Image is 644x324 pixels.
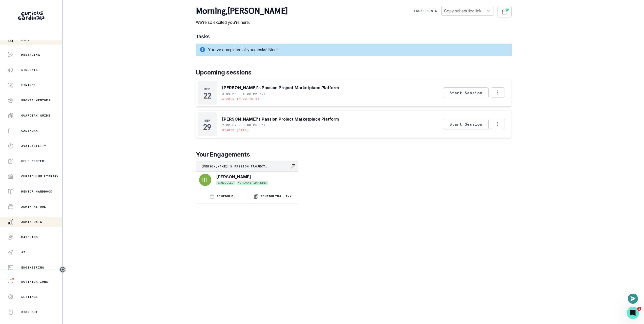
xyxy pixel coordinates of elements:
p: Upcoming sessions [196,68,512,77]
p: Starts in 02:48:54 [222,97,260,101]
p: Curriculum Library [21,174,59,178]
button: Schedule Sessions [497,6,512,17]
button: SCHEDULE [196,189,247,203]
p: Sep [204,87,211,91]
p: Help Center [21,159,44,163]
img: svg [199,174,211,186]
a: [PERSON_NAME]'s Passion Project Marketplace PlatformNavigate to engagement page[PERSON_NAME]SCHED... [196,161,298,187]
p: 2:00 PM - 3:00 PM PDT [222,123,266,127]
p: Messaging [21,53,40,57]
p: Your Engagements [196,150,512,159]
p: Starts [DATE] [222,128,249,132]
p: Matching [21,235,38,239]
p: Engagements: [414,9,439,13]
p: Finance [21,83,36,87]
p: morning , [PERSON_NAME] [196,6,288,16]
p: Mentor Handbook [21,189,52,194]
button: Start Session [443,87,489,98]
p: Sep [204,119,211,123]
div: Copy scheduling link [444,8,481,14]
p: Settings [21,295,38,299]
button: Options [491,87,505,98]
button: Start Session [443,119,489,129]
p: SCHEDULE [217,194,233,198]
p: Sign Out [21,310,38,314]
p: Calendar [21,129,38,133]
img: Curious Cardinals Logo [18,11,45,20]
button: Scheduling Link [247,189,298,203]
div: You've completed all your tasks! Nice! [196,44,512,56]
span: NO TASKS REMAINING [237,181,268,185]
button: Options [491,119,505,129]
span: 1 [637,307,641,311]
button: Toggle sidebar [59,266,66,273]
h1: Tasks [196,33,512,40]
p: [PERSON_NAME]'s Passion Project Marketplace Platform [222,116,339,122]
p: We're so excited you're here. [196,19,288,25]
p: [PERSON_NAME]'s Passion Project Marketplace Platform [201,164,290,168]
p: 29 [203,125,211,130]
p: Notifications [21,280,48,284]
p: Guardian Guide [21,113,50,118]
span: SCHEDULED [216,181,235,185]
p: [PERSON_NAME]'s Passion Project Marketplace Platform [222,85,339,91]
p: Browse Mentors [21,98,50,102]
svg: Navigate to engagement page [290,163,296,169]
p: Availability [21,144,46,148]
p: Scheduling Link [261,194,292,198]
p: Students [21,68,38,72]
p: Admin Data [21,220,42,224]
p: Admin Retool [21,205,46,209]
iframe: Intercom live chat [627,307,639,319]
p: AI [21,250,25,254]
p: Engineering [21,265,44,270]
p: 2:00 PM - 3:00 PM PDT [222,92,266,96]
button: Open or close messaging widget [628,294,638,304]
p: 22 [203,93,211,98]
p: [PERSON_NAME] [216,174,251,180]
